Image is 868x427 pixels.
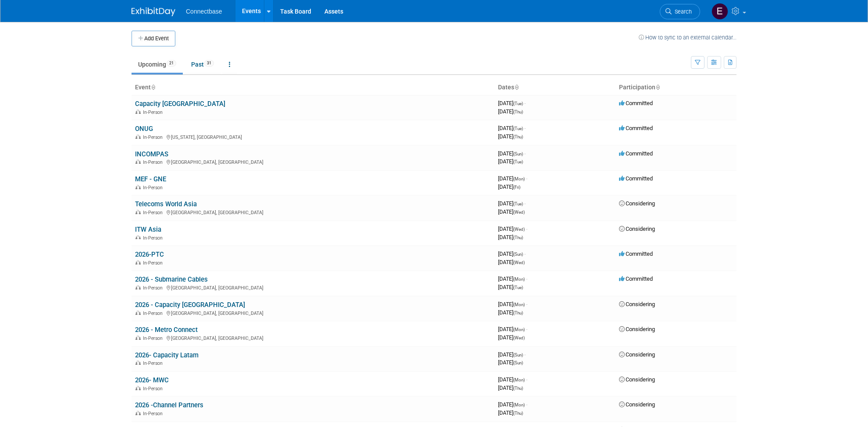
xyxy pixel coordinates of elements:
[513,277,525,282] span: (Mon)
[135,335,141,340] img: In-Person Event
[498,226,527,232] span: [DATE]
[498,108,523,115] span: [DATE]
[619,351,655,358] span: Considering
[513,402,525,407] span: (Mon)
[135,150,168,158] a: INCOMPAS
[498,133,523,140] span: [DATE]
[660,4,700,19] a: Search
[619,326,655,332] span: Considering
[498,259,525,265] span: [DATE]
[498,326,527,332] span: [DATE]
[619,150,653,157] span: Committed
[498,100,526,106] span: [DATE]
[526,326,527,332] span: -
[526,301,527,307] span: -
[524,351,526,358] span: -
[135,158,491,165] div: [GEOGRAPHIC_DATA], [GEOGRAPHIC_DATA]
[498,200,526,207] span: [DATE]
[619,275,653,282] span: Committed
[185,56,221,73] a: Past31
[498,385,523,391] span: [DATE]
[135,109,141,114] img: In-Person Event
[498,150,526,157] span: [DATE]
[143,411,165,416] span: In-Person
[672,8,692,15] span: Search
[135,311,141,315] img: In-Person Event
[135,386,141,390] img: In-Person Event
[655,84,660,91] a: Sort by Participation Type
[513,260,525,265] span: (Wed)
[135,411,141,415] img: In-Person Event
[513,201,523,206] span: (Tue)
[135,235,141,240] img: In-Person Event
[513,235,523,240] span: (Thu)
[498,359,523,366] span: [DATE]
[513,152,523,156] span: (Sun)
[513,227,525,232] span: (Wed)
[143,360,165,366] span: In-Person
[526,175,527,182] span: -
[132,7,175,16] img: ExhibitDay
[514,84,519,91] a: Sort by Start Date
[135,125,153,133] a: ONUG
[513,311,523,315] span: (Thu)
[524,150,526,157] span: -
[513,109,523,114] span: (Thu)
[132,80,494,95] th: Event
[135,301,245,309] a: 2026 - Capacity [GEOGRAPHIC_DATA]
[513,327,525,332] span: (Mon)
[143,386,165,392] span: In-Person
[132,31,175,46] button: Add Event
[498,334,525,341] span: [DATE]
[619,251,653,257] span: Committed
[711,3,728,20] img: Edison Smith-Stubbs
[639,34,736,41] a: How to sync to an external calendar...
[524,125,526,131] span: -
[513,134,523,139] span: (Thu)
[143,159,165,165] span: In-Person
[498,301,527,307] span: [DATE]
[513,285,523,290] span: (Tue)
[619,175,653,182] span: Committed
[132,56,183,73] a: Upcoming21
[498,275,527,282] span: [DATE]
[619,226,655,232] span: Considering
[151,84,155,91] a: Sort by Event Name
[143,134,165,140] span: In-Person
[498,158,523,165] span: [DATE]
[513,159,523,164] span: (Tue)
[513,378,525,382] span: (Mon)
[135,200,197,208] a: Telecoms World Asia
[498,351,526,358] span: [DATE]
[494,80,615,95] th: Dates
[135,175,166,183] a: MEF - GNE
[526,226,527,232] span: -
[143,311,165,316] span: In-Person
[135,401,203,409] a: 2026 -Channel Partners
[143,260,165,266] span: In-Person
[135,351,199,359] a: 2026- Capacity Latam
[135,251,164,258] a: 2026-PTC
[619,125,653,131] span: Committed
[498,234,523,240] span: [DATE]
[186,8,222,15] span: Connectbase
[143,109,165,115] span: In-Person
[135,275,208,283] a: 2026 - Submarine Cables
[135,210,141,214] img: In-Person Event
[615,80,736,95] th: Participation
[135,100,225,108] a: Capacity [GEOGRAPHIC_DATA]
[619,376,655,383] span: Considering
[498,376,527,383] span: [DATE]
[143,335,165,341] span: In-Person
[204,60,214,67] span: 31
[498,309,523,316] span: [DATE]
[135,185,141,189] img: In-Person Event
[498,125,526,131] span: [DATE]
[135,226,161,233] a: ITW Asia
[619,401,655,408] span: Considering
[513,210,525,215] span: (Wed)
[143,235,165,241] span: In-Person
[135,133,491,140] div: [US_STATE], [GEOGRAPHIC_DATA]
[135,284,491,291] div: [GEOGRAPHIC_DATA], [GEOGRAPHIC_DATA]
[143,210,165,215] span: In-Person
